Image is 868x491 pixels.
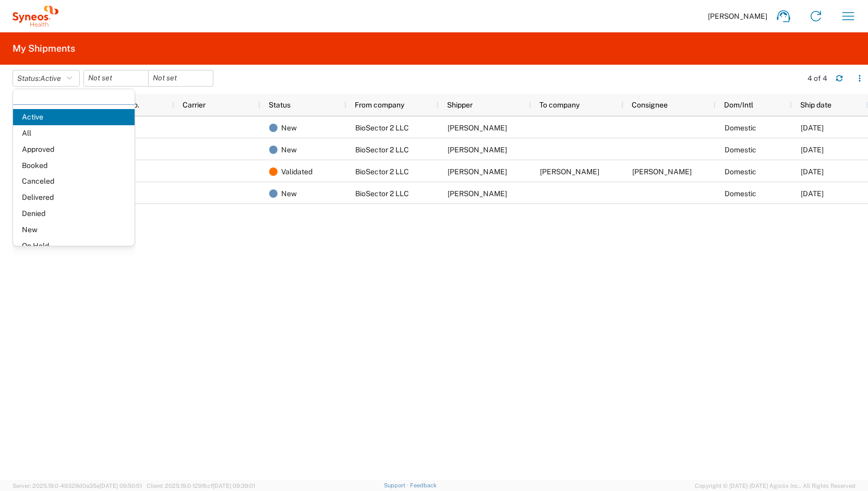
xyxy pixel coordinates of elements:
span: New [281,183,297,205]
span: [DATE] 09:39:01 [213,483,255,489]
span: BioSector 2 LLC [355,167,409,176]
span: BioSector 2 LLC [355,189,409,198]
a: Support [384,482,410,488]
button: Status:Active [13,70,80,87]
span: Active [13,109,135,125]
span: Client: 2025.19.0-129fbcf [147,483,255,489]
span: [DATE] 09:50:51 [100,483,142,489]
span: Grace Hennigan [448,124,507,132]
span: Canceled [13,173,135,189]
span: Approved [13,141,135,158]
span: Status [269,101,291,109]
span: New [13,222,135,238]
span: Active [40,74,61,82]
span: New [281,117,297,139]
span: Delivered [13,189,135,206]
span: Server: 2025.19.0-49328d0a35e [13,483,142,489]
span: Grace Hennigan [448,146,507,154]
span: Shipper [447,101,473,109]
span: Domestic [725,124,756,132]
span: 09/09/2025 [801,189,824,198]
span: Grace Hennigan [540,167,599,176]
div: 4 of 4 [807,74,827,83]
span: On Hold [13,238,135,254]
span: Grace Hennigan [632,167,692,176]
span: Dom/Intl [724,101,753,109]
span: [PERSON_NAME] [708,11,767,21]
span: 09/09/2025 [801,146,824,154]
span: Domestic [725,146,756,154]
span: Ship date [800,101,831,109]
span: Domestic [725,167,756,176]
input: Not set [84,70,148,86]
span: Consignee [632,101,668,109]
a: Feedback [410,482,437,488]
span: From company [355,101,404,109]
h2: My Shipments [13,42,75,55]
span: New [281,139,297,161]
span: Grace Hennigan [448,189,507,198]
span: Carrier [183,101,206,109]
span: Denied [13,206,135,222]
span: To company [539,101,580,109]
span: 09/09/2025 [801,167,824,176]
span: Validated [281,161,312,183]
span: Domestic [725,189,756,198]
span: Booked [13,158,135,174]
input: Not set [149,70,213,86]
span: All [13,125,135,141]
span: BioSector 2 LLC [355,146,409,154]
span: Copyright © [DATE]-[DATE] Agistix Inc., All Rights Reserved [695,481,855,490]
span: Grace Hennigan [448,167,507,176]
span: 09/09/2025 [801,124,824,132]
span: BioSector 2 LLC [355,124,409,132]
